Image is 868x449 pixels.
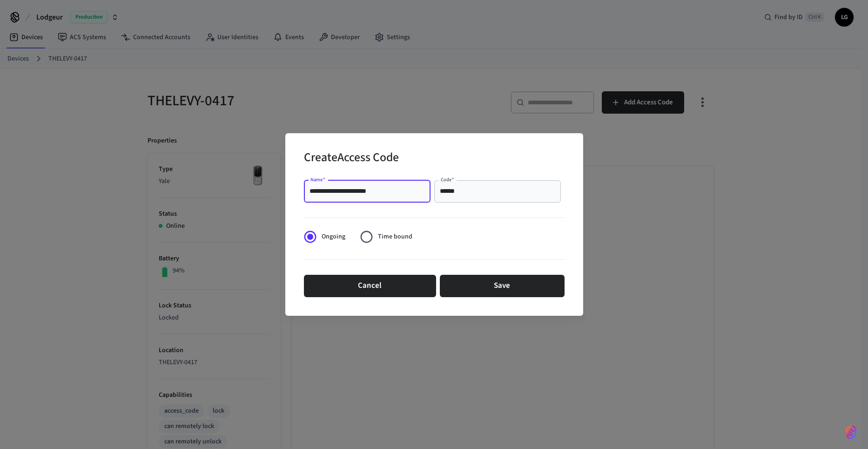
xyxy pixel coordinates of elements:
[304,275,436,297] button: Cancel
[310,176,325,183] label: Name
[304,144,399,173] h2: Create Access Code
[441,176,454,183] label: Code
[322,232,345,242] span: Ongoing
[378,232,412,242] span: Time bound
[846,425,857,440] img: SeamLogoGradient.69752ec5.svg
[440,275,565,297] button: Save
